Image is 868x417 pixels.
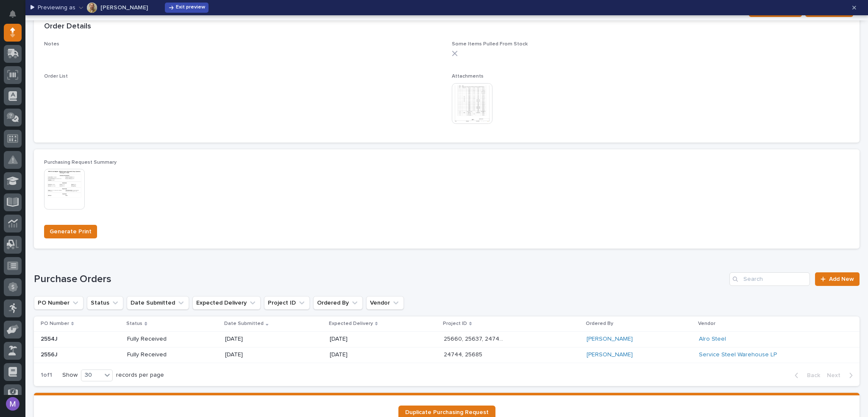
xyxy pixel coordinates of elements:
[8,8,25,25] img: Stacker
[87,3,97,13] img: Kenny Beachy
[4,395,22,413] button: users-avatar
[5,199,50,215] a: 📖Help Docs
[225,336,286,343] p: [DATE]
[823,372,860,379] button: Next
[165,3,209,13] button: Exit preview
[127,296,189,310] button: Date Submitted
[729,272,810,286] input: Search
[8,204,15,210] div: 📖
[44,22,91,31] h2: Order Details
[405,409,489,415] span: Duplicate Purchasing Request
[44,74,68,79] span: Order List
[8,123,57,130] div: Past conversations
[41,350,59,358] p: 2556J
[224,319,264,328] p: Date Submitted
[698,319,715,328] p: Vendor
[84,224,103,230] span: Pylon
[802,372,820,379] span: Back
[264,296,310,310] button: Project ID
[788,372,823,379] button: Back
[26,168,69,174] span: [PERSON_NAME]
[41,334,59,343] p: 2554J
[26,145,69,151] span: [PERSON_NAME]
[17,203,46,211] span: Help Docs
[11,10,22,24] div: Notifications
[44,225,97,238] button: Generate Print
[443,319,467,328] p: Project ID
[38,4,75,11] p: Previewing as
[827,372,846,379] span: Next
[70,168,73,174] span: •
[127,336,188,343] p: Fully Received
[29,103,107,109] div: We're available if you need us!
[34,331,860,347] tr: 2554J2554J Fully Received[DATE][DATE]25660, 25637, 24744, 25616, 2563025660, 25637, 24744, 25616,...
[699,351,777,358] a: Service Steel Warehouse LP
[75,145,92,151] span: [DATE]
[44,42,59,47] span: Notes
[29,94,139,103] div: Start new chat
[50,227,92,237] span: Generate Print
[444,334,506,343] p: 25660, 25637, 24744, 25616, 25630
[100,5,148,11] p: [PERSON_NAME]
[116,372,164,379] p: records per page
[829,276,854,282] span: Add New
[452,74,484,79] span: Attachments
[79,1,148,14] button: Kenny Beachy[PERSON_NAME]
[313,296,363,310] button: Ordered By
[8,137,22,150] img: Brittany
[444,350,484,358] p: 24744, 25685
[452,42,528,47] span: Some Items Pulled From Stock
[60,223,103,230] a: Powered byPylon
[34,296,83,310] button: PO Number
[330,336,390,343] p: [DATE]
[70,145,73,151] span: •
[87,296,123,310] button: Status
[62,372,78,379] p: Show
[34,347,860,363] tr: 2556J2556J Fully Received[DATE][DATE]24744, 2568524744, 25685 [PERSON_NAME] Service Steel Warehou...
[330,351,390,358] p: [DATE]
[75,168,92,174] span: [DATE]
[8,160,22,173] img: Matthew Hall
[176,4,205,11] span: Exit preview
[17,145,24,152] img: 1736555164131-43832dd5-751b-4058-ba23-39d91318e5a0
[586,319,613,328] p: Ordered By
[127,351,188,358] p: Fully Received
[8,34,154,47] p: Welcome 👋
[587,336,633,343] a: [PERSON_NAME]
[815,272,860,286] a: Add New
[131,122,154,132] button: See all
[225,351,286,358] p: [DATE]
[8,47,154,61] p: How can we help?
[366,296,404,310] button: Vendor
[192,296,261,310] button: Expected Delivery
[34,273,726,285] h1: Purchase Orders
[699,336,726,343] a: Alro Steel
[81,371,102,380] div: 30
[126,319,142,328] p: Status
[44,160,117,165] span: Purchasing Request Summary
[34,365,59,386] p: 1 of 1
[41,319,69,328] p: PO Number
[4,5,22,23] button: Notifications
[8,94,24,109] img: 1736555164131-43832dd5-751b-4058-ba23-39d91318e5a0
[329,319,373,328] p: Expected Delivery
[144,97,154,107] button: Start new chat
[587,351,633,358] a: [PERSON_NAME]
